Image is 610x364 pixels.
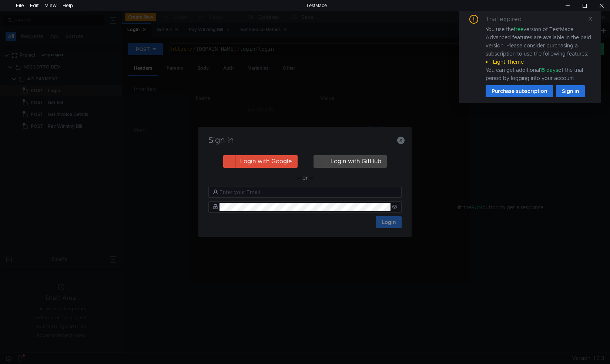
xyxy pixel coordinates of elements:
div: Trial expired [486,15,530,24]
h3: Sign in [207,136,403,145]
span: free [514,26,523,33]
button: Login with GitHub [314,155,387,168]
div: — or — [208,173,402,182]
button: Login with Google [223,155,298,168]
li: Light Theme [486,58,592,66]
input: Enter your Email [219,188,397,196]
button: Purchase subscription [486,85,553,97]
div: You use the version of TestMace. Advanced features are available in the paid version. Please cons... [486,25,592,82]
button: Sign in [556,85,585,97]
div: You can get additional of the trial period by logging into your account. [486,66,592,82]
span: 15 days [540,67,558,73]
